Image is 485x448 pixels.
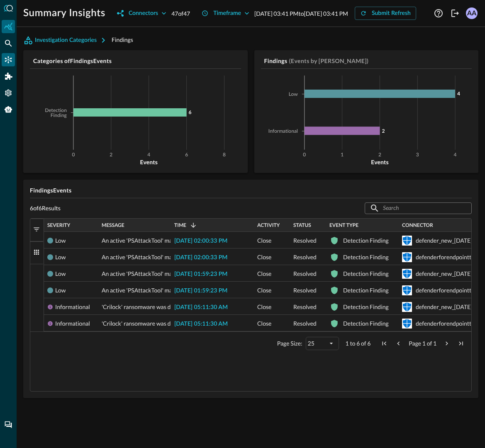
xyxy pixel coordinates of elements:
[55,282,66,299] div: Low
[257,265,271,282] span: Close
[110,153,112,158] tspan: 2
[30,186,472,195] h5: Findings Events
[197,7,254,20] button: Timeframe
[427,340,432,347] span: of
[402,285,412,295] svg: Microsoft Defender for Endpoint
[293,249,317,265] span: Resolved
[448,7,462,20] button: Logout
[454,153,457,158] tspan: 4
[257,315,271,332] span: Close
[257,232,271,249] span: Close
[174,255,227,261] span: [DATE] 02:00:33 PM
[257,282,271,299] span: Close
[189,109,192,115] tspan: 6
[112,36,133,43] span: Findings
[23,34,112,47] button: Investigation Categories
[416,153,419,158] tspan: 3
[102,315,190,332] span: 'Crilock' ransomware was detected
[55,299,90,315] div: Informational
[257,299,271,315] span: Close
[466,7,478,19] div: AA
[55,249,66,265] div: Low
[372,8,411,19] div: Submit Refresh
[422,340,426,347] span: 1
[257,249,271,265] span: Close
[395,340,402,347] div: Previous Page
[147,153,150,158] tspan: 4
[174,271,227,277] span: [DATE] 01:59:23 PM
[402,222,433,228] span: Connector
[55,315,90,332] div: Informational
[433,340,436,347] span: 1
[343,232,389,249] div: Detection Finding
[185,153,188,158] tspan: 6
[341,153,344,158] tspan: 1
[343,299,389,315] div: Detection Finding
[102,265,343,282] span: An active 'PSAttackTool' malware in a PowerShell script was prevented from executing via AMSI
[2,86,15,100] div: Settings
[293,299,317,315] span: Resolved
[343,249,389,265] div: Detection Finding
[293,265,317,282] span: Resolved
[102,249,343,265] span: An active 'PSAttackTool' malware in a PowerShell script was prevented from executing via AMSI
[343,315,389,332] div: Detection Finding
[293,232,317,249] span: Resolved
[268,129,297,134] tspan: Informational
[383,200,453,216] input: Search
[380,340,388,347] div: First Page
[254,9,348,18] p: [DATE] 03:41 PM to [DATE] 03:41 PM
[382,128,385,134] tspan: 2
[402,236,412,246] svg: Microsoft Defender for Endpoint
[457,90,460,97] tspan: 4
[346,340,349,347] span: 1
[223,153,226,158] tspan: 8
[112,7,171,20] button: Connectors
[409,340,421,347] span: Page
[402,252,412,262] svg: Microsoft Defender for Endpoint
[55,232,66,249] div: Low
[402,319,412,329] svg: Microsoft Defender for Endpoint
[350,340,355,347] span: to
[288,92,298,97] tspan: Low
[371,158,388,166] tspan: Events
[45,108,67,113] tspan: Detection
[293,315,317,332] span: Resolved
[361,340,366,347] span: of
[30,205,61,212] p: 6 of 6 Results
[343,282,389,299] div: Detection Finding
[140,158,158,166] tspan: Events
[367,340,370,347] span: 6
[293,282,317,299] span: Resolved
[23,7,105,20] h1: Summary Insights
[378,153,381,158] tspan: 2
[343,265,389,282] div: Detection Finding
[51,113,67,118] tspan: Finding
[277,340,302,347] div: Page Size:
[443,340,451,347] div: Next Page
[55,265,66,282] div: Low
[213,8,241,19] div: Timeframe
[2,37,15,50] div: Federated Search
[174,238,227,244] span: [DATE] 02:00:33 PM
[2,53,15,66] div: Connectors
[102,222,124,228] span: Message
[356,340,360,347] span: 6
[457,340,465,347] div: Last Page
[329,222,358,228] span: Event Type
[174,288,227,294] span: [DATE] 01:59:23 PM
[174,321,228,327] span: [DATE] 05:11:30 AM
[102,232,343,249] span: An active 'PSAttackTool' malware in a PowerShell script was prevented from executing via AMSI
[174,222,186,228] span: Time
[72,153,75,158] tspan: 0
[33,57,241,65] h5: Categories of Findings Events
[416,232,472,249] div: defender_new_[DATE]
[416,299,472,315] div: defender_new_[DATE]
[432,7,445,20] button: Help
[102,282,343,299] span: An active 'PSAttackTool' malware in a PowerShell script was prevented from executing via AMSI
[308,340,328,347] div: 25
[2,70,15,83] div: Addons
[171,9,190,18] p: 47 of 47
[129,8,158,19] div: Connectors
[402,302,412,312] svg: Microsoft Defender for Endpoint
[2,103,15,116] div: Query Agent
